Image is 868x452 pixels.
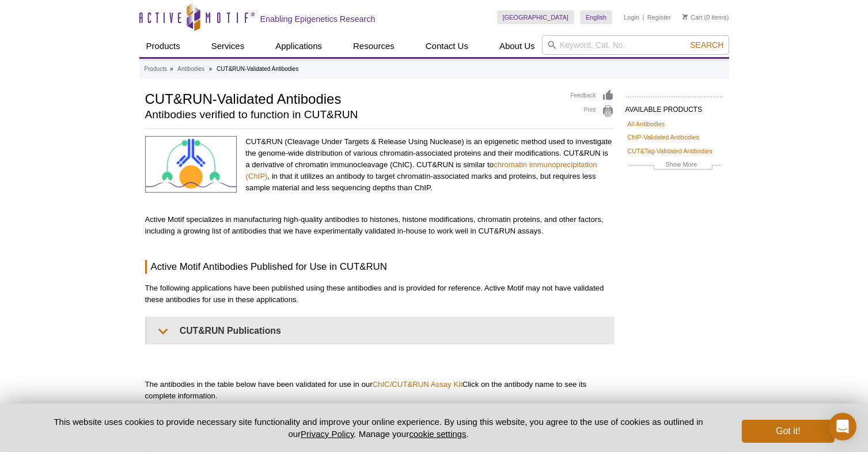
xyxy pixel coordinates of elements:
img: Your Cart [683,14,688,20]
a: Register [647,13,671,21]
li: CUT&RUN-Validated Antibodies [217,66,298,72]
a: Services [204,35,252,57]
button: cookie settings [409,429,466,439]
li: » [209,66,213,72]
a: ChIP-Validated Antibodies [628,132,700,142]
a: Resources [346,35,401,57]
button: Search [687,40,727,50]
h3: Active Motif Antibodies Published for Use in CUT&RUN [145,260,614,274]
button: Got it! [742,420,834,443]
span: Search [690,40,723,50]
a: Privacy Policy [301,429,354,439]
a: All Antibodies [628,119,665,129]
li: » [170,66,173,72]
a: Applications [268,35,329,57]
div: Open Intercom Messenger [829,413,856,440]
a: Antibodies [177,64,204,74]
a: About Us [492,35,542,57]
h1: CUT&RUN-Validated Antibodies [145,89,559,107]
a: English [580,10,612,24]
a: Login [624,13,639,21]
p: This website uses cookies to provide necessary site functionality and improve your online experie... [34,416,723,440]
h2: Enabling Epigenetics Research [260,14,376,24]
summary: CUT&RUN Publications [147,318,613,344]
a: Products [145,64,167,74]
a: ChIC/CUT&RUN Assay Kit [373,380,463,389]
p: CUT&RUN (Cleavage Under Targets & Release Using Nuclease) is an epigenetic method used to investi... [245,136,613,194]
a: Print [571,105,614,118]
h2: Antibodies verified to function in CUT&RUN [145,110,559,120]
a: Feedback [571,89,614,102]
a: [GEOGRAPHIC_DATA] [497,10,575,24]
p: The antibodies in the table below have been validated for use in our Click on the antibody name t... [145,379,614,402]
li: | [643,10,645,24]
img: CUT&Tag [145,136,237,193]
input: Keyword, Cat. No. [542,35,729,55]
li: (0 items) [683,10,729,24]
p: Active Motif specializes in manufacturing high-quality antibodies to histones, histone modificati... [145,214,614,237]
h2: AVAILABLE PRODUCTS [626,96,723,117]
a: Show More [628,159,721,172]
a: CUT&Tag-Validated Antibodies [628,146,712,156]
a: Products [139,35,187,57]
p: The following applications have been published using these antibodies and is provided for referen... [145,282,614,306]
a: Contact Us [419,35,475,57]
a: Cart [683,13,703,21]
